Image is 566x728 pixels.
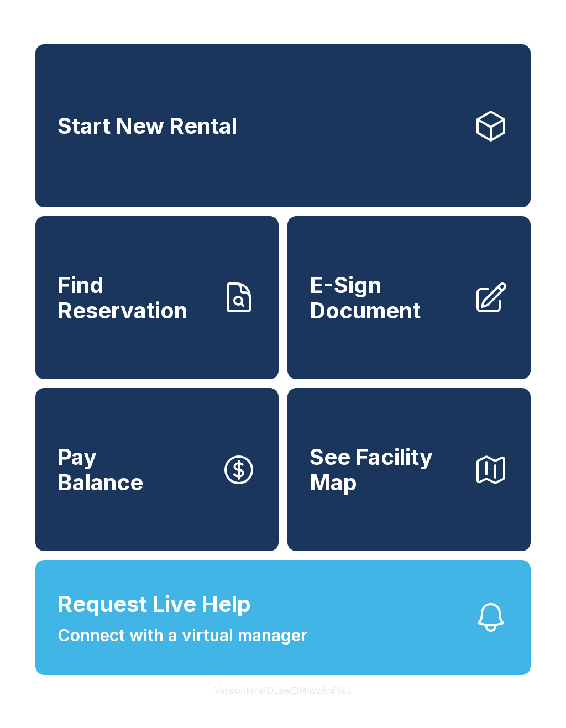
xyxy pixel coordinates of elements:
[206,675,360,706] button: VersionkrrefDLawElMlwz8nfSsJ
[287,216,531,379] a: E-Sign Document
[57,623,307,648] span: Connect with a virtual manager
[57,444,143,495] span: Pay Balance
[35,560,531,675] button: Request Live HelpConnect with a virtual manager
[57,588,251,621] span: Request Live Help
[35,216,279,379] a: Find Reservation
[310,444,464,495] span: See Facility Map
[287,388,531,551] button: See Facility Map
[310,273,464,323] span: E-Sign Document
[57,113,237,139] span: Start New Rental
[35,44,531,207] a: Start New Rental
[57,273,212,323] span: Find Reservation
[35,388,279,551] button: PayBalance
